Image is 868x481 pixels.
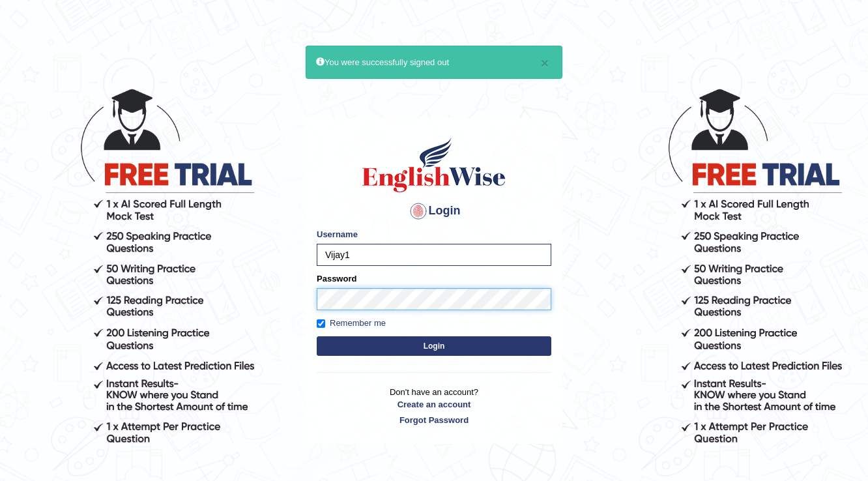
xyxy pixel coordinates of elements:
[360,136,508,194] img: Logo of English Wise sign in for intelligent practice with AI
[317,386,551,426] p: Don't have an account?
[317,228,358,241] label: Username
[317,336,551,356] button: Login
[317,414,551,426] a: Forgot Password
[317,201,551,222] h4: Login
[317,319,325,328] input: Remember me
[317,272,356,285] label: Password
[541,56,549,70] button: ×
[317,317,386,330] label: Remember me
[317,398,551,411] a: Create an account
[306,46,562,79] div: You were successfully signed out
